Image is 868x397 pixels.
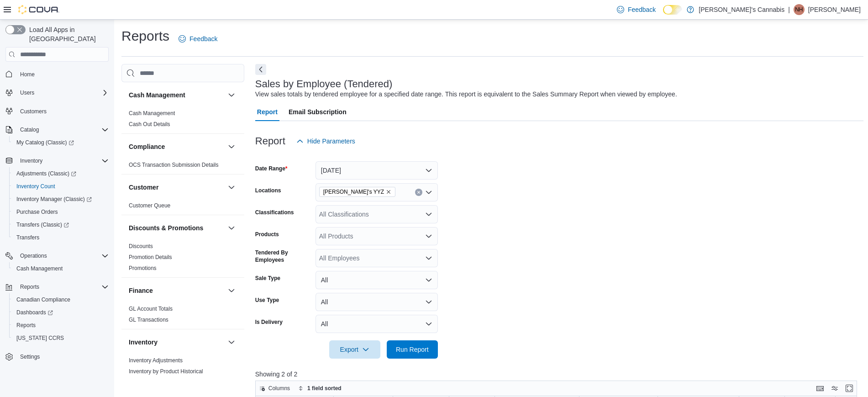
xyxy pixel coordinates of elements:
[16,281,43,292] button: Reports
[2,123,112,136] button: Catalog
[129,243,153,249] a: Discounts
[26,25,109,43] span: Load All Apps in [GEOGRAPHIC_DATA]
[9,206,112,218] button: Purchase Orders
[16,183,55,190] span: Inventory Count
[289,103,347,121] span: Email Subscription
[129,368,203,375] a: Inventory by Product Historical
[5,64,109,387] nav: Complex example
[387,340,438,359] button: Run Report
[129,379,186,386] a: Inventory Count Details
[16,139,74,146] span: My Catalog (Classic)
[9,319,112,332] button: Reports
[329,340,380,359] button: Export
[129,183,224,192] button: Customer
[129,357,183,364] span: Inventory Adjustments
[121,241,244,277] div: Discounts & Promotions
[16,234,39,241] span: Transfers
[844,383,855,394] button: Enter fullscreen
[16,170,76,177] span: Adjustments (Classic)
[316,271,438,289] button: All
[129,286,224,295] button: Finance
[129,90,224,100] button: Cash Management
[20,157,42,164] span: Inventory
[226,182,237,193] button: Customer
[16,196,92,203] span: Inventory Manager (Classic)
[255,296,279,304] label: Use Type
[16,296,70,303] span: Canadian Compliance
[13,181,59,192] a: Inventory Count
[307,385,342,392] span: 1 field sorted
[20,353,40,360] span: Settings
[9,180,112,193] button: Inventory Count
[829,383,840,394] button: Display options
[13,168,109,179] span: Adjustments (Classic)
[129,202,170,209] a: Customer Queue
[129,338,224,347] button: Inventory
[129,368,203,375] span: Inventory by Product Historical
[129,305,173,312] span: GL Account Totals
[129,161,219,169] span: OCS Transaction Submission Details
[16,322,36,329] span: Reports
[20,252,47,259] span: Operations
[121,159,244,174] div: Compliance
[815,383,826,394] button: Keyboard shortcuts
[13,137,109,148] span: My Catalog (Classic)
[663,5,682,15] input: Dark Mode
[129,162,219,168] a: OCS Transaction Submission Details
[13,137,78,148] a: My Catalog (Classic)
[794,4,805,15] div: Nicole H
[226,222,237,233] button: Discounts & Promotions
[16,124,109,135] span: Catalog
[13,294,109,305] span: Canadian Compliance
[316,161,438,180] button: [DATE]
[226,285,237,296] button: Finance
[255,187,281,194] label: Locations
[129,306,173,312] a: GL Account Totals
[121,27,169,45] h1: Reports
[16,87,109,98] span: Users
[129,379,186,386] span: Inventory Count Details
[9,293,112,306] button: Canadian Compliance
[16,281,109,292] span: Reports
[129,286,153,295] h3: Finance
[13,168,80,179] a: Adjustments (Classic)
[13,263,66,274] a: Cash Management
[16,155,46,166] button: Inventory
[323,187,384,196] span: [PERSON_NAME]'s YYZ
[335,340,375,359] span: Export
[20,71,35,78] span: Home
[129,223,224,233] button: Discounts & Promotions
[129,202,170,209] span: Customer Queue
[319,187,395,197] span: MaryJane's YYZ
[13,232,43,243] a: Transfers
[226,141,237,152] button: Compliance
[415,189,422,196] button: Clear input
[20,283,39,291] span: Reports
[2,154,112,167] button: Inventory
[425,254,432,262] button: Open list of options
[20,126,39,133] span: Catalog
[9,136,112,149] a: My Catalog (Classic)
[13,263,109,274] span: Cash Management
[295,383,345,394] button: 1 field sorted
[16,87,38,98] button: Users
[425,211,432,218] button: Open list of options
[795,4,803,15] span: NH
[16,250,51,261] button: Operations
[255,275,280,282] label: Sale Type
[257,103,278,121] span: Report
[226,90,237,101] button: Cash Management
[628,5,656,14] span: Feedback
[13,307,109,318] span: Dashboards
[2,105,112,118] button: Customers
[16,155,109,166] span: Inventory
[13,206,62,217] a: Purchase Orders
[16,106,109,117] span: Customers
[129,142,165,151] h3: Compliance
[129,317,168,323] a: GL Transactions
[396,345,429,354] span: Run Report
[788,4,790,15] p: |
[16,106,50,117] a: Customers
[255,318,283,326] label: Is Delivery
